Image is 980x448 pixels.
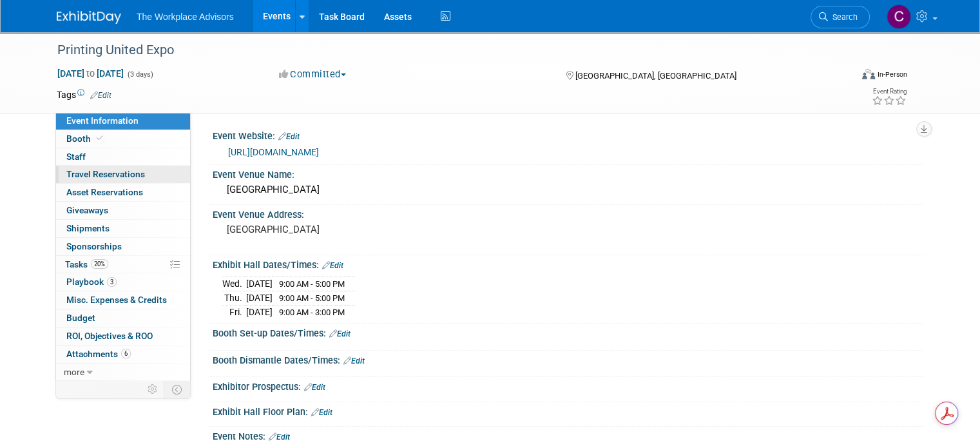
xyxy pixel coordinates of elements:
a: Playbook3 [56,273,190,291]
span: 3 [107,277,117,287]
div: Event Website: [213,126,923,143]
img: Claudia St. John [887,5,911,29]
a: Edit [278,132,300,141]
button: Committed [274,68,351,81]
span: ROI, Objectives & ROO [66,331,153,341]
span: Shipments [66,223,110,233]
a: Search [811,6,870,28]
span: more [64,367,84,377]
img: ExhibitDay [57,11,121,24]
span: [DATE] [DATE] [57,68,124,79]
span: Booth [66,133,106,144]
span: Playbook [66,277,117,287]
div: Event Format [782,67,907,86]
div: Event Notes: [213,427,923,443]
a: Edit [90,91,111,100]
span: Search [828,12,858,22]
a: Edit [322,261,343,270]
td: [DATE] [246,291,273,306]
div: Booth Set-up Dates/Times: [213,324,923,340]
div: Exhibit Hall Floor Plan: [213,402,923,419]
span: (3 days) [126,70,153,79]
span: Misc. Expenses & Credits [66,295,167,305]
a: Misc. Expenses & Credits [56,291,190,309]
span: 20% [91,259,108,269]
td: Tags [57,88,111,101]
a: Booth [56,130,190,148]
a: Edit [304,383,325,392]
a: more [56,364,190,381]
a: Shipments [56,220,190,237]
span: [GEOGRAPHIC_DATA], [GEOGRAPHIC_DATA] [575,71,736,81]
span: 9:00 AM - 5:00 PM [279,293,345,303]
a: Tasks20% [56,256,190,273]
td: Thu. [222,291,246,306]
span: 9:00 AM - 3:00 PM [279,307,345,317]
span: 6 [121,349,131,358]
span: The Workplace Advisors [137,12,234,22]
a: Edit [311,408,332,417]
img: Format-Inperson.png [862,69,875,79]
a: Edit [343,356,365,365]
div: Event Rating [872,88,907,95]
i: Booth reservation complete [97,135,103,142]
span: Attachments [66,349,131,359]
span: to [84,68,97,79]
td: Personalize Event Tab Strip [142,381,164,398]
span: Giveaways [66,205,108,215]
div: Exhibitor Prospectus: [213,377,923,394]
td: Toggle Event Tabs [164,381,191,398]
div: In-Person [877,70,907,79]
td: Fri. [222,305,246,318]
div: Event Venue Address: [213,205,923,221]
span: Budget [66,313,95,323]
a: Edit [329,329,351,338]
a: Event Information [56,112,190,130]
span: Staff [66,151,86,162]
div: Exhibit Hall Dates/Times: [213,255,923,272]
a: Edit [269,433,290,442]
span: 9:00 AM - 5:00 PM [279,279,345,289]
a: Staff [56,148,190,166]
pre: [GEOGRAPHIC_DATA] [227,224,495,235]
span: Event Information [66,115,139,126]
td: [DATE] [246,277,273,291]
div: Booth Dismantle Dates/Times: [213,351,923,367]
a: Asset Reservations [56,184,190,201]
a: Sponsorships [56,238,190,255]
td: Wed. [222,277,246,291]
div: Event Venue Name: [213,165,923,181]
span: Asset Reservations [66,187,143,197]
a: Travel Reservations [56,166,190,183]
div: Printing United Expo [53,39,835,62]
a: Attachments6 [56,346,190,363]
span: Sponsorships [66,241,122,251]
span: Tasks [65,259,108,269]
span: Travel Reservations [66,169,145,179]
div: [GEOGRAPHIC_DATA] [222,180,914,200]
a: Giveaways [56,202,190,219]
td: [DATE] [246,305,273,318]
a: Budget [56,309,190,327]
a: ROI, Objectives & ROO [56,327,190,345]
a: [URL][DOMAIN_NAME] [228,147,319,157]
